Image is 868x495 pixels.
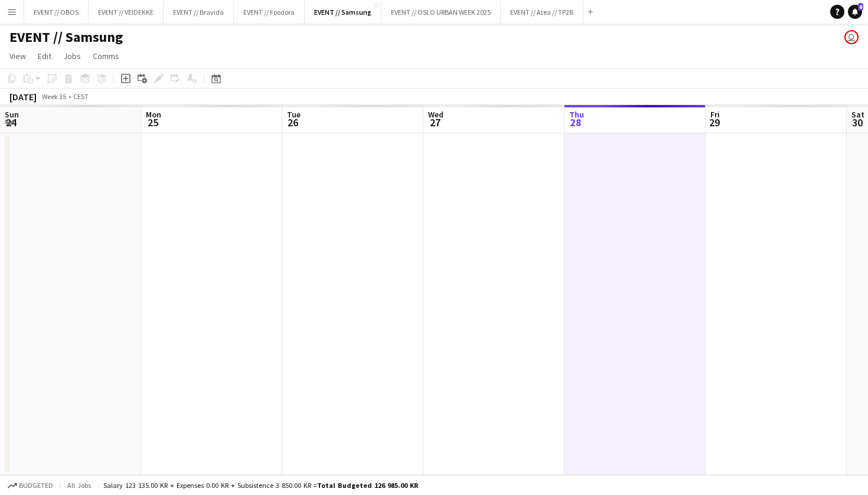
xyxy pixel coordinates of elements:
h1: EVENT // Samsung [9,28,123,46]
span: Total Budgeted 126 985.00 KR [317,481,418,490]
span: 26 [285,116,301,129]
span: Fri [710,109,720,120]
a: 6 [848,5,862,19]
span: 29 [709,116,720,129]
a: Jobs [58,48,86,64]
button: EVENT // Bravida [164,1,234,24]
a: Edit [33,48,56,64]
span: 25 [144,116,161,129]
button: EVENT // Foodora [234,1,305,24]
span: 24 [3,116,19,129]
button: Budgeted [6,479,55,492]
span: Mon [146,109,161,120]
span: All jobs [65,481,93,490]
span: Budgeted [19,481,53,490]
span: View [9,51,26,61]
div: Salary 123 135.00 KR + Expenses 0.00 KR + Subsistence 3 850.00 KR = [103,481,418,490]
span: 30 [850,116,864,129]
span: Jobs [63,51,81,61]
span: Week 35 [39,92,68,101]
span: Thu [569,109,584,120]
div: [DATE] [9,91,37,103]
span: Comms [93,51,119,61]
span: Sat [851,109,864,120]
span: Sun [5,109,19,120]
span: 6 [858,3,863,11]
button: EVENT // OSLO URBAN WEEK 2025 [381,1,501,24]
button: EVENT // OBOS [24,1,89,24]
a: Comms [88,48,124,64]
div: CEST [73,92,89,101]
span: Tue [287,109,301,120]
button: EVENT // Samsung [305,1,381,24]
button: EVENT // Atea // TP2B [501,1,583,24]
span: Edit [38,51,51,61]
button: EVENT // VEIDEKKE [89,1,164,24]
span: 28 [567,116,584,129]
app-user-avatar: Johanne Holmedahl [844,30,859,44]
span: Wed [428,109,443,120]
span: 27 [426,116,443,129]
a: View [5,48,31,64]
